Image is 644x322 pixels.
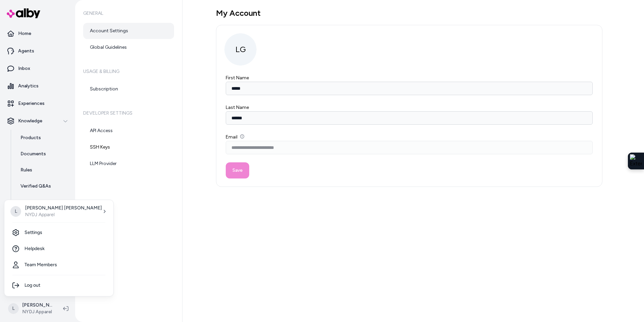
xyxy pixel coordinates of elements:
div: Log out [7,277,111,293]
p: Agents [18,48,34,54]
label: Email [226,134,244,140]
a: API Access [83,123,174,139]
a: Settings [7,225,111,241]
label: Last Name [226,105,249,110]
span: L [10,206,21,217]
p: Inbox [18,65,30,72]
p: Experiences [18,100,45,107]
h6: Developer Settings [83,104,174,123]
a: SSH Keys [83,139,174,155]
p: Home [18,30,31,37]
p: [PERSON_NAME] [22,302,52,309]
h1: My Account [216,8,602,18]
p: Verified Q&As [20,183,51,190]
p: Knowledge [18,118,42,124]
label: First Name [226,75,249,81]
a: Subscription [83,81,174,97]
p: [PERSON_NAME] [PERSON_NAME] [25,205,102,211]
p: Documents [20,151,46,157]
span: LG [224,33,257,66]
h6: General [83,4,174,23]
span: L [8,303,19,314]
a: LLM Provider [83,156,174,172]
span: Helpdesk [24,245,45,252]
img: alby Logo [7,8,40,18]
p: Reviews [20,199,38,206]
a: Account Settings [83,23,174,39]
h6: Usage & Billing [83,62,174,81]
span: NYDJ Apparel [22,309,52,315]
a: Global Guidelines [83,39,174,55]
a: Team Members [7,257,111,273]
p: Analytics [18,83,39,89]
img: Extension Icon [630,154,642,168]
p: Rules [20,167,32,173]
p: Products [20,134,41,141]
p: NYDJ Apparel [25,211,102,218]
